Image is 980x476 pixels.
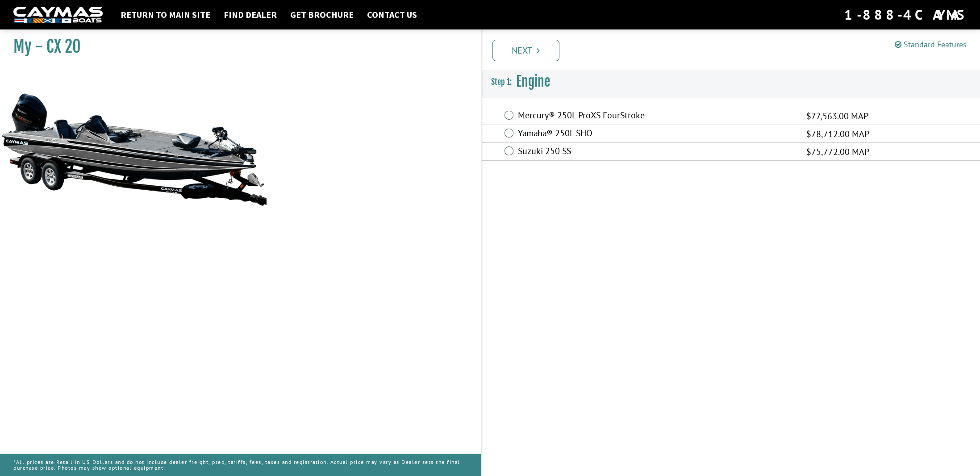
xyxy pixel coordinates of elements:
span: $77,563.00 MAP [806,109,868,123]
p: *All prices are Retail in US Dollars and do not include dealer freight, prep, tariffs, fees, taxe... [13,455,468,475]
a: Contact Us [363,9,421,21]
a: Get Brochure [286,9,358,21]
label: Yamaha® 250L SHO [518,128,795,141]
div: 1-888-4CAYMAS [844,5,967,25]
a: Standard Features [895,39,967,50]
h1: My - CX 20 [13,37,459,57]
span: $78,712.00 MAP [806,127,869,141]
a: Find Dealer [219,9,281,21]
a: Return to main site [116,9,215,21]
label: Suzuki 250 SS [518,146,795,159]
a: Next [492,40,559,61]
label: Mercury® 250L ProXS FourStroke [518,110,795,123]
img: white-logo-c9c8dbefe5ff5ceceb0f0178aa75bf4bb51f6bca0971e226c86eb53dfe498488.png [13,7,103,23]
span: $75,772.00 MAP [806,145,869,159]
